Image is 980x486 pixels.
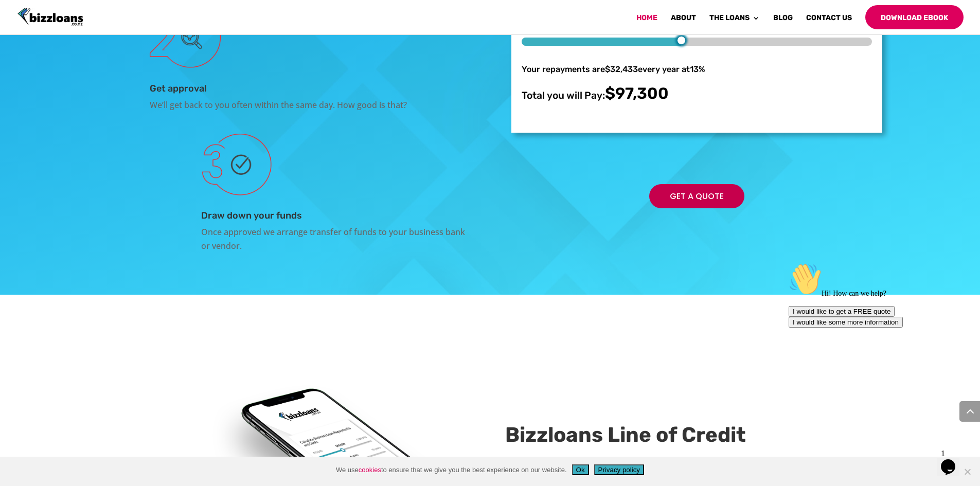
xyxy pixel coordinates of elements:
[671,14,696,29] a: About
[201,225,469,253] div: Once approved we arrange transfer of funds to your business bank or vendor.
[4,58,118,69] button: I would like some more information
[773,14,793,29] a: Blog
[359,466,381,474] a: cookies
[201,210,302,221] span: Draw down your funds
[605,64,638,74] span: $32,433
[4,47,110,58] button: I would like to get a FREE quote
[4,4,189,69] div: 👋Hi! How can we help?I would like to get a FREE quoteI would like some more information
[649,184,744,208] a: Get a Quote
[150,83,207,94] span: Get approval
[572,464,589,475] button: Ok
[690,64,705,74] span: 13%
[785,259,970,440] iframe: chat widget
[865,5,964,29] a: Download Ebook
[522,62,871,76] div: Your repayments are every year at
[709,14,760,29] a: The Loans
[4,31,102,39] span: Hi! How can we help?
[522,86,871,102] div: Total you will Pay:
[605,84,669,103] span: $97,300
[594,464,644,475] button: Privacy policy
[505,420,768,456] h2: Bizzloans Line of Credit
[4,4,37,37] img: :wave:
[806,14,852,29] a: Contact Us
[636,14,657,29] a: Home
[150,98,469,112] div: We’ll get back to you often within the same day. How good is that?
[336,465,567,475] span: We use to ensure that we give you the best experience on our website.
[937,445,970,476] iframe: chat widget
[17,8,83,26] img: Bizzloans New Zealand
